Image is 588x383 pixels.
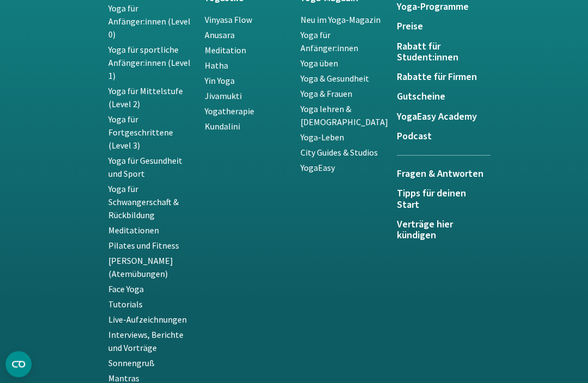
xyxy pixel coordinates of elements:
[397,169,491,180] h5: Fragen & Antworten
[397,112,480,123] a: YogaEasy Academy
[397,42,480,64] a: Rabatt für Student:innen
[205,106,254,117] a: Yogatherapie
[397,189,480,211] a: Tipps für deinen Start
[301,30,358,54] a: Yoga für Anfänger:innen
[108,114,173,151] a: Yoga für Fortgeschrittene (Level 3)
[301,163,335,174] a: YogaEasy
[108,156,182,180] a: Yoga für Gesundheit und Sport
[397,92,480,103] a: Gutscheine
[301,132,344,143] a: Yoga-Leben
[108,45,191,82] a: Yoga für sportliche Anfänger:innen (Level 1)
[397,156,491,189] a: Fragen & Antworten
[108,299,143,310] a: Tutorials
[301,104,388,128] a: Yoga lehren & [DEMOGRAPHIC_DATA]
[108,86,183,110] a: Yoga für Mittelstufe (Level 2)
[108,314,187,325] a: Live-Aufzeichnungen
[301,15,381,26] a: Neu im Yoga-Magazin
[205,76,235,87] a: Yin Yoga
[205,60,228,71] a: Hatha
[108,330,183,354] a: Interviews, Berichte und Vorträge
[301,147,378,158] a: City Guides & Studios
[108,3,191,40] a: Yoga für Anfänger:innen (Level 0)
[108,256,173,280] a: [PERSON_NAME] (Atemübungen)
[108,240,179,251] a: Pilates und Fitness
[108,225,159,236] a: Meditationen
[397,72,480,83] a: Rabatte für Firmen
[205,91,242,102] a: Jivamukti
[301,89,352,100] a: Yoga & Frauen
[205,15,252,26] a: Vinyasa Flow
[301,73,369,84] a: Yoga & Gesundheit
[108,358,155,369] a: Sonnengruß
[397,2,480,13] a: Yoga-Programme
[205,121,240,132] a: Kundalini
[108,284,144,295] a: Face Yoga
[108,184,179,221] a: Yoga für Schwangerschaft & Rückbildung
[397,132,480,143] a: Podcast
[5,351,32,378] button: CMP-Widget öffnen
[301,58,338,69] a: Yoga üben
[205,45,246,56] a: Meditation
[205,30,235,41] a: Anusara
[397,220,480,242] a: Verträge hier kündigen
[397,22,480,33] a: Preise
